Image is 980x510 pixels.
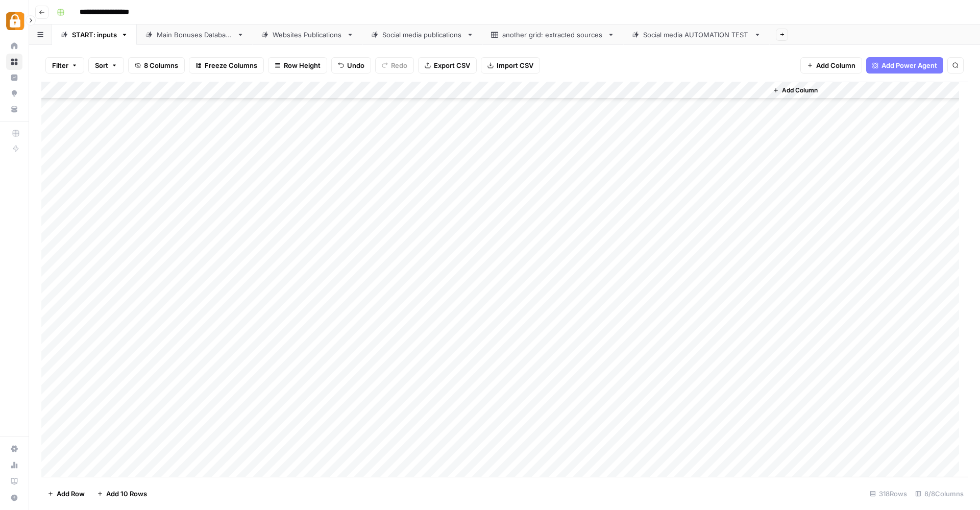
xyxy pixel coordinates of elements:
a: Opportunities [6,85,22,102]
a: another grid: extracted sources [482,25,623,45]
span: Undo [347,60,364,70]
a: Browse [6,54,22,70]
div: another grid: extracted sources [502,30,603,40]
button: Freeze Columns [189,57,264,74]
a: Learning Hub [6,473,22,490]
button: Add Power Agent [866,57,943,74]
button: Help + Support [6,490,22,506]
span: Add Row [57,489,85,499]
a: Home [6,38,22,54]
span: Export CSV [434,60,470,70]
div: 318 Rows [866,485,911,502]
button: Row Height [268,57,327,74]
a: Your Data [6,101,22,117]
a: Main Bonuses Database [137,25,253,45]
span: Add Column [816,60,855,70]
button: Add Row [41,485,91,502]
span: 8 Columns [144,60,178,70]
a: Settings [6,441,22,457]
span: Freeze Columns [205,60,257,70]
button: Add Column [769,84,822,97]
button: Redo [375,57,414,74]
div: Social media AUTOMATION TEST [643,30,750,40]
div: Social media publications [382,30,462,40]
a: Usage [6,457,22,473]
span: Import CSV [497,60,533,70]
button: Add 10 Rows [91,485,153,502]
span: Add Column [782,86,818,95]
span: Sort [95,60,108,70]
img: Adzz Logo [6,12,24,30]
span: Row Height [284,60,321,70]
a: START: inputs [52,25,137,45]
button: Workspace: Adzz [6,8,22,34]
span: Filter [52,60,68,70]
a: Social media AUTOMATION TEST [623,25,770,45]
button: 8 Columns [128,57,185,74]
div: Main Bonuses Database [157,30,233,40]
div: START: inputs [72,30,117,40]
button: Undo [331,57,371,74]
a: Insights [6,69,22,86]
a: Social media publications [362,25,482,45]
span: Add 10 Rows [106,489,147,499]
button: Import CSV [481,57,540,74]
div: Websites Publications [273,30,342,40]
span: Add Power Agent [881,60,937,70]
span: Redo [391,60,407,70]
button: Export CSV [418,57,477,74]
div: 8/8 Columns [911,485,968,502]
button: Filter [45,57,84,74]
a: Websites Publications [253,25,362,45]
button: Add Column [800,57,862,74]
button: Sort [88,57,124,74]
